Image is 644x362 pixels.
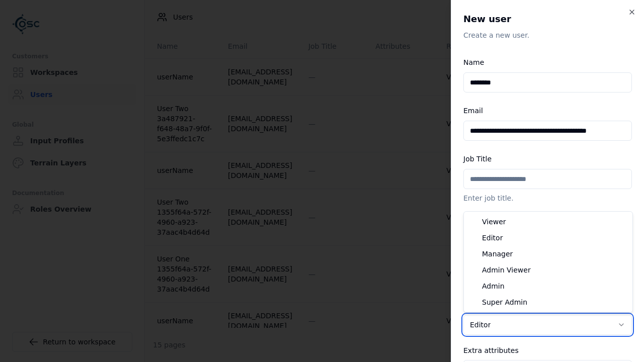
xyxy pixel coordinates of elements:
span: Editor [482,233,503,243]
span: Admin Viewer [482,265,531,275]
span: Viewer [482,217,506,227]
span: Admin [482,281,505,291]
span: Manager [482,249,513,259]
span: Super Admin [482,297,527,307]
